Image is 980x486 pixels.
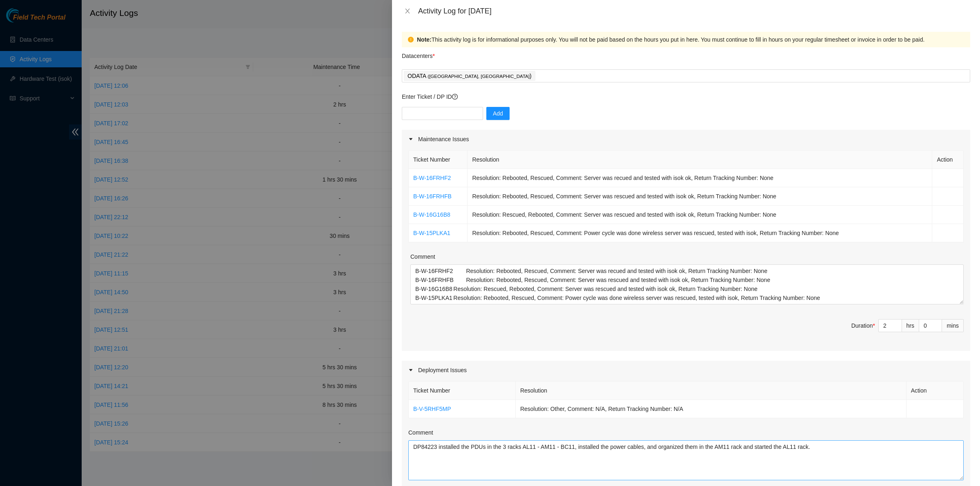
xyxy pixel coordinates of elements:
[413,193,452,200] a: B-W-16FRHFB
[402,361,970,379] div: Deployment Issues
[408,71,532,81] p: ODATA )
[402,7,413,15] button: Close
[413,406,451,412] a: B-V-5RHF5MP
[409,151,468,169] th: Ticket Number
[468,151,932,169] th: Resolution
[468,224,932,242] td: Resolution: Rebooted, Rescued, Comment: Power cycle was done wireless server was rescued, tested ...
[408,428,433,437] label: Comment
[428,74,530,79] span: ( [GEOGRAPHIC_DATA], [GEOGRAPHIC_DATA]
[468,169,932,187] td: Resolution: Rebooted, Rescued, Comment: Server was recued and tested with isok ok, Return Trackin...
[516,400,906,418] td: Resolution: Other, Comment: N/A, Return Tracking Number: N/A
[902,319,919,332] div: hrs
[417,35,432,44] strong: Note:
[404,8,411,14] span: close
[468,206,932,224] td: Resolution: Rescued, Rebooted, Comment: Server was rescued and tested with isok ok, Return Tracki...
[417,35,964,44] div: This activity log is for informational purposes only. You will not be paid based on the hours you...
[408,440,964,480] textarea: Comment
[493,109,503,118] span: Add
[942,319,964,332] div: mins
[409,382,516,400] th: Ticket Number
[413,211,450,218] a: B-W-16G16B8
[408,37,414,42] span: exclamation-circle
[402,47,435,60] p: Datacenters
[402,92,970,101] p: Enter Ticket / DP ID
[408,137,413,142] span: caret-right
[452,94,458,100] span: question-circle
[402,130,970,149] div: Maintenance Issues
[906,382,964,400] th: Action
[408,368,413,373] span: caret-right
[413,175,451,181] a: B-W-16FRHF2
[932,151,964,169] th: Action
[516,382,906,400] th: Resolution
[468,187,932,206] td: Resolution: Rebooted, Rescued, Comment: Server was rescued and tested with isok ok, Return Tracki...
[410,264,964,304] textarea: Comment
[851,321,875,330] div: Duration
[418,7,970,16] div: Activity Log for [DATE]
[413,230,450,236] a: B-W-15PLKA1
[410,252,435,261] label: Comment
[486,107,510,120] button: Add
